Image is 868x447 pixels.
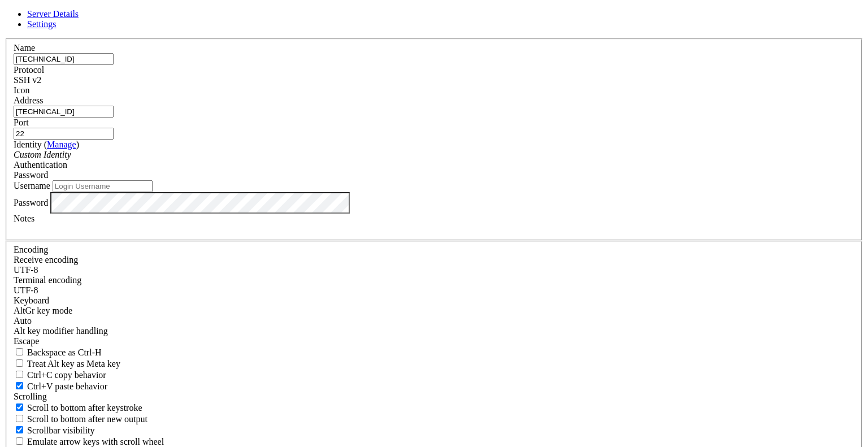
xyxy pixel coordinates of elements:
a: Settings [27,19,57,29]
label: Icon [14,85,29,95]
input: Port Number [14,128,114,140]
label: Address [14,96,43,105]
span: Password [14,170,48,180]
label: Ctrl-C copies if true, send ^C to host if false. Ctrl-Shift-C sends ^C to host if true, copies if... [14,370,106,380]
div: UTF-8 [14,265,854,275]
label: Whether the Alt key acts as a Meta key or as a distinct Alt key. [14,359,120,368]
i: Custom Identity [14,150,71,159]
span: Backspace as Ctrl-H [27,348,102,357]
label: When using the alternative screen buffer, and DECCKM (Application Cursor Keys) is active, mouse w... [14,437,164,446]
label: The default terminal encoding. ISO-2022 enables character map translations (like graphics maps). ... [14,275,81,285]
span: Treat Alt key as Meta key [27,359,120,368]
span: UTF-8 [14,265,38,275]
label: Set the expected encoding for data received from the host. If the encodings do not match, visual ... [14,255,78,264]
input: Server Name [14,53,114,65]
label: Keyboard [14,296,49,305]
input: Ctrl+V paste behavior [16,382,23,389]
label: Protocol [14,65,44,75]
label: Whether to scroll to the bottom on any keystroke. [14,403,142,413]
label: The vertical scrollbar mode. [14,426,95,435]
span: Ctrl+V paste behavior [27,381,107,391]
input: Emulate arrow keys with scroll wheel [16,437,23,445]
div: Password [14,170,854,180]
span: Ctrl+C copy behavior [27,370,106,380]
input: Ctrl+C copy behavior [16,371,23,378]
input: Login Username [53,180,153,192]
div: SSH v2 [14,75,854,85]
div: Custom Identity [14,150,854,160]
label: Set the expected encoding for data received from the host. If the encodings do not match, visual ... [14,306,72,315]
label: Scrolling [14,392,47,401]
a: Manage [47,140,76,149]
div: Escape [14,336,854,346]
label: Authentication [14,160,67,170]
label: Ctrl+V pastes if true, sends ^V to host if false. Ctrl+Shift+V sends ^V to host if true, pastes i... [14,381,107,391]
a: Server Details [27,9,79,19]
input: Treat Alt key as Meta key [16,359,23,367]
label: Encoding [14,245,48,254]
label: Port [14,118,29,127]
label: Notes [14,214,34,223]
span: Escape [14,336,39,346]
span: Emulate arrow keys with scroll wheel [27,437,164,446]
div: UTF-8 [14,285,854,296]
span: Scrollbar visibility [27,426,95,435]
label: Scroll to bottom after new output. [14,414,147,424]
input: Backspace as Ctrl-H [16,348,23,355]
input: Scroll to bottom after keystroke [16,403,23,411]
span: SSH v2 [14,75,41,85]
label: Name [14,43,35,53]
span: Scroll to bottom after keystroke [27,403,142,413]
label: Username [14,181,50,190]
input: Host Name or IP [14,106,114,118]
label: Password [14,197,48,207]
span: ( ) [44,140,79,149]
label: Identity [14,140,79,149]
div: Auto [14,316,854,326]
span: Auto [14,316,32,326]
input: Scroll to bottom after new output [16,415,23,422]
span: UTF-8 [14,285,38,295]
span: Scroll to bottom after new output [27,414,147,424]
input: Scrollbar visibility [16,426,23,433]
label: Controls how the Alt key is handled. Escape: Send an ESC prefix. 8-Bit: Add 128 to the typed char... [14,326,108,336]
label: If true, the backspace should send BS ('\x08', aka ^H). Otherwise the backspace key should send '... [14,348,102,357]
